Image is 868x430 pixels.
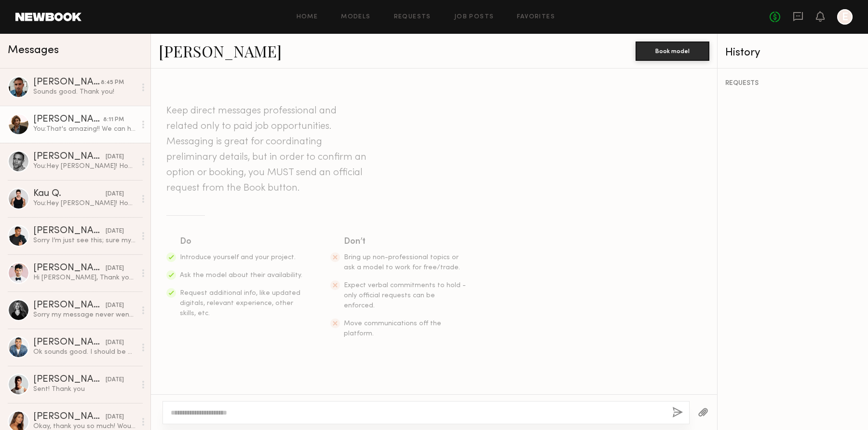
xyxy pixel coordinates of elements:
div: [PERSON_NAME] [33,152,106,162]
div: Kau Q. [33,189,106,199]
div: [DATE] [106,264,124,273]
div: [PERSON_NAME] [33,375,106,385]
div: [DATE] [106,153,124,162]
div: History [725,47,860,58]
div: Don’t [344,235,467,249]
a: Favorites [517,14,555,20]
button: Book model [636,42,709,61]
div: You: Hey [PERSON_NAME]! Hope you’re doing well. This is [PERSON_NAME] from Rebel Marketing, an ag... [33,199,136,208]
a: Home [297,14,318,20]
div: [DATE] [106,413,124,422]
a: Job Posts [454,14,494,20]
div: [DATE] [106,301,124,310]
a: Book model [636,46,709,55]
div: 8:11 PM [103,115,124,125]
div: [DATE] [106,338,124,347]
span: Ask the model about their availability. [180,272,302,278]
div: [PERSON_NAME] [33,338,106,347]
div: REQUESTS [725,80,860,87]
header: Keep direct messages professional and related only to paid job opportunities. Messaging is great ... [166,103,369,196]
a: E [837,9,853,25]
span: Expect verbal commitments to hold - only official requests can be enforced. [344,282,466,309]
div: [PERSON_NAME] [33,115,103,125]
span: Move communications off the platform. [344,320,441,337]
span: Request additional info, like updated digitals, relevant experience, other skills, etc. [180,290,300,317]
div: Sorry my message never went through! Must have had bad signal. I would have to do a 750 minimum u... [33,310,136,319]
a: [PERSON_NAME] [159,41,282,61]
div: Hi [PERSON_NAME], Thank you so much for reaching out, and I sincerely apologize for the delay — I... [33,273,136,282]
div: Sent! Thank you [33,385,136,394]
div: Ok sounds good. I should be able to send something in [DATE]. [33,347,136,357]
div: [DATE] [106,375,124,385]
span: Introduce yourself and your project. [180,254,296,261]
a: Requests [394,14,431,20]
div: [PERSON_NAME] [33,301,106,310]
div: [DATE] [106,227,124,236]
div: [DATE] [106,190,124,199]
div: [PERSON_NAME] [33,226,106,236]
div: Sorry I’m just see this; sure my number is [PHONE_NUMBER] Talk soon! [33,236,136,245]
div: [PERSON_NAME] [33,78,101,87]
div: Do [180,235,303,249]
div: You: That's amazing!! We can have you for fitting before you leave to [GEOGRAPHIC_DATA] maybe [DA... [33,125,136,134]
div: You: Hey [PERSON_NAME]! Hope you’re doing well. This is [PERSON_NAME] from Rebel Marketing, an ag... [33,162,136,171]
a: Models [341,14,370,20]
div: 8:45 PM [101,78,124,87]
div: [PERSON_NAME] [33,412,106,422]
span: Messages [8,45,59,56]
span: Bring up non-professional topics or ask a model to work for free/trade. [344,254,460,271]
div: Sounds good. Thank you! [33,87,136,97]
div: [PERSON_NAME] [33,264,106,273]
